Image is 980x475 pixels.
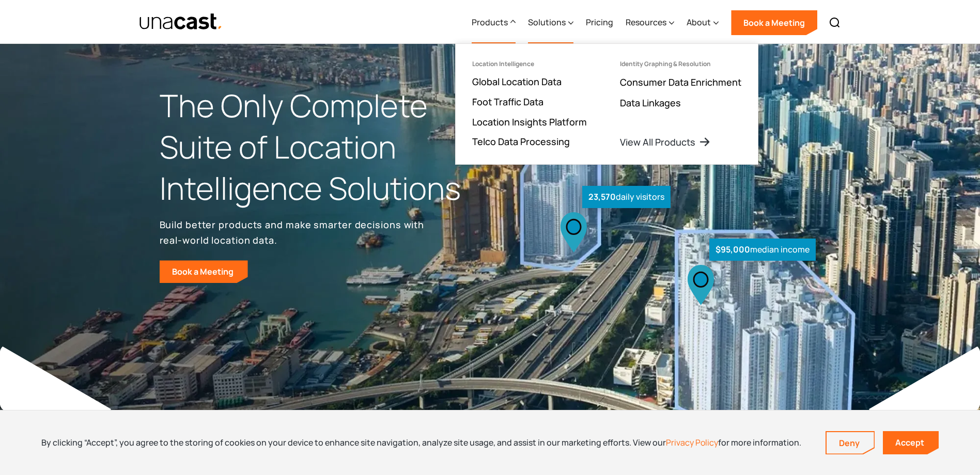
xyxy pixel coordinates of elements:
div: Products [472,16,508,28]
p: Build better products and make smarter decisions with real-world location data. [160,217,428,248]
div: Identity Graphing & Resolution [620,60,711,68]
a: home [139,13,223,31]
div: By clicking “Accept”, you agree to the storing of cookies on your device to enhance site navigati... [41,437,801,448]
div: Products [472,2,516,44]
a: Location Insights Platform [472,116,587,128]
strong: 23,570 [588,191,616,202]
div: Resources [626,2,674,44]
a: Global Location Data [472,75,562,88]
a: Book a Meeting [160,260,248,283]
a: Telco Data Processing [472,135,570,148]
img: Unacast text logo [139,13,223,31]
div: About [687,2,719,44]
div: Solutions [528,2,573,44]
h1: The Only Complete Suite of Location Intelligence Solutions [160,85,490,209]
a: Data Linkages [620,97,681,109]
a: Book a Meeting [731,10,817,35]
strong: $95,000 [715,244,750,255]
div: Resources [626,16,666,28]
img: Search icon [829,17,841,29]
div: Location Intelligence [472,60,534,68]
a: Privacy Policy [666,437,718,448]
nav: Products [455,43,758,165]
a: Consumer Data Enrichment [620,76,741,88]
a: Foot Traffic Data [472,96,543,108]
div: daily visitors [582,186,671,208]
a: Deny [827,432,874,454]
a: View All Products [620,136,711,148]
div: About [687,16,711,28]
a: Pricing [586,2,613,44]
a: Accept [883,431,939,454]
div: Solutions [528,16,566,28]
div: median income [709,239,816,261]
